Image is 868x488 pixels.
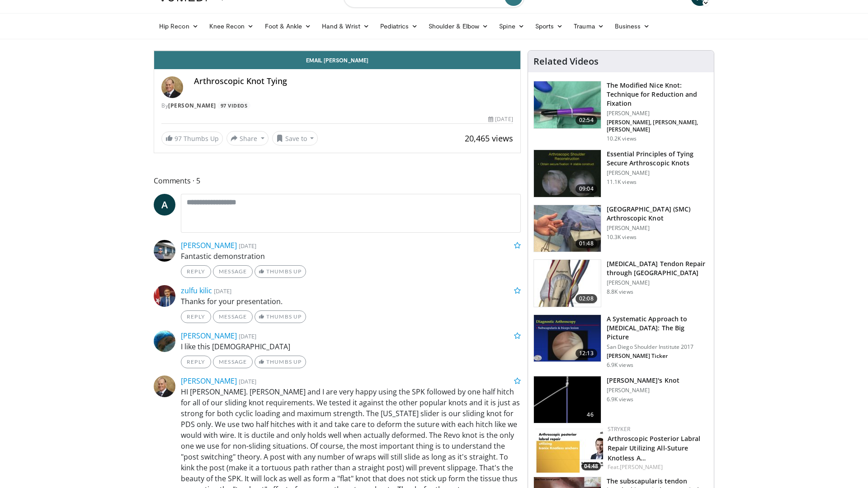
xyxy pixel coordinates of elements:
[194,76,513,86] h4: Arthroscopic Knot Tying
[181,376,237,386] a: [PERSON_NAME]
[217,102,250,109] a: 97 Videos
[154,194,175,216] a: A
[181,251,521,262] p: Fantastic demonstration
[535,425,603,473] img: d2f6a426-04ef-449f-8186-4ca5fc42937c.150x105_q85_crop-smart_upscale.jpg
[272,131,318,145] button: Save to
[534,150,601,197] img: 12061_3.png.150x105_q85_crop-smart_upscale.jpg
[161,131,223,145] a: 97 Thumbs Up
[181,356,211,368] a: Reply
[255,265,306,278] a: Thumbs Up
[609,17,656,35] a: Business
[607,119,708,133] p: [PERSON_NAME], [PERSON_NAME], [PERSON_NAME]
[576,239,597,248] span: 01:48
[576,294,597,303] span: 02:08
[620,463,663,471] a: [PERSON_NAME]
[607,135,637,142] p: 10.2K views
[239,332,256,340] small: [DATE]
[255,356,306,368] a: Thumbs Up
[576,116,597,125] span: 02:54
[154,51,520,69] a: Email [PERSON_NAME]
[576,184,597,193] span: 09:04
[533,259,708,307] a: 02:08 [MEDICAL_DATA] Tendon Repair through [GEOGRAPHIC_DATA] [PERSON_NAME] 8.8K views
[375,17,423,35] a: Pediatrics
[213,356,253,368] a: Message
[607,314,708,342] h3: A Systematic Approach to [MEDICAL_DATA]: The Big Picture
[175,134,182,143] span: 97
[607,110,708,117] p: [PERSON_NAME]
[576,349,597,358] span: 12:13
[533,56,599,67] h4: Related Videos
[534,260,601,307] img: PE3O6Z9ojHeNSk7H4xMDoxOjA4MTsiGN.150x105_q85_crop-smart_upscale.jpg
[607,352,708,360] p: [PERSON_NAME] Ticker
[534,81,601,128] img: 71e9907d-6412-4a75-bd64-44731d8bf45c.150x105_q85_crop-smart_upscale.jpg
[213,310,253,323] a: Message
[465,133,513,144] span: 20,465 views
[535,425,603,473] a: 04:48
[607,376,679,385] h3: [PERSON_NAME]'s Knot
[607,259,708,277] h3: [MEDICAL_DATA] Tendon Repair through [GEOGRAPHIC_DATA]
[494,17,529,35] a: Spine
[607,361,633,369] p: 6.9K views
[154,375,175,397] img: Avatar
[607,150,708,168] h3: Essential Principles of Tying Secure Arthroscopic Knots
[181,296,521,307] p: Thanks for your presentation.
[607,387,679,394] p: [PERSON_NAME]
[154,17,204,35] a: Hip Recon
[608,434,701,462] a: Arthroscopic Posterior Labral Repair Utilizing All-Suture Knotless A…
[181,240,237,250] a: [PERSON_NAME]
[534,205,601,252] img: PE3O6Z9ojHeNSk7H4xMDoxOjB1O8AjAz_4.150x105_q85_crop-smart_upscale.jpg
[154,240,175,262] img: Avatar
[255,310,306,323] a: Thumbs Up
[607,225,708,232] p: [PERSON_NAME]
[239,242,256,250] small: [DATE]
[423,17,494,35] a: Shoulder & Elbow
[154,285,175,307] img: Avatar
[608,425,630,433] a: Stryker
[607,343,708,351] p: San Diego Shoulder Institute 2017
[607,81,708,108] h3: The Modified Nice Knot: Technique for Reduction and Fixation
[226,131,269,145] button: Share
[154,175,521,187] span: Comments 5
[607,288,633,296] p: 8.8K views
[161,76,183,98] img: Avatar
[583,410,597,419] span: 46
[607,234,637,241] p: 10.3K views
[181,265,211,278] a: Reply
[533,81,708,142] a: 02:54 The Modified Nice Knot: Technique for Reduction and Fixation [PERSON_NAME] [PERSON_NAME], [...
[181,341,521,352] p: I like this [DEMOGRAPHIC_DATA]
[607,169,708,177] p: [PERSON_NAME]
[154,330,175,352] img: Avatar
[607,205,708,223] h3: [GEOGRAPHIC_DATA] (SMC) Arthroscopic Knot
[534,315,601,362] img: c8f52776-22f8-451d-b056-c6ef289fa353.150x105_q85_crop-smart_upscale.jpg
[214,287,231,295] small: [DATE]
[181,331,237,341] a: [PERSON_NAME]
[181,310,211,323] a: Reply
[608,463,707,471] div: Feat.
[259,17,317,35] a: Foot & Ankle
[488,115,513,123] div: [DATE]
[316,17,375,35] a: Hand & Wrist
[533,150,708,197] a: 09:04 Essential Principles of Tying Secure Arthroscopic Knots [PERSON_NAME] 11.1K views
[530,17,569,35] a: Sports
[239,377,256,385] small: [DATE]
[568,17,609,35] a: Trauma
[204,17,259,35] a: Knee Recon
[607,396,633,403] p: 6.9K views
[607,178,637,186] p: 11.1K views
[534,376,601,423] img: 38857_0000_3.png.150x105_q85_crop-smart_upscale.jpg
[533,205,708,253] a: 01:48 [GEOGRAPHIC_DATA] (SMC) Arthroscopic Knot [PERSON_NAME] 10.3K views
[154,51,520,51] video-js: Video Player
[213,265,253,278] a: Message
[581,462,601,470] span: 04:48
[168,102,216,109] a: [PERSON_NAME]
[533,376,708,424] a: 46 [PERSON_NAME]'s Knot [PERSON_NAME] 6.9K views
[181,286,212,296] a: zulfu kilic
[161,102,513,110] div: By
[607,279,708,286] p: [PERSON_NAME]
[533,314,708,369] a: 12:13 A Systematic Approach to [MEDICAL_DATA]: The Big Picture San Diego Shoulder Institute 2017 ...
